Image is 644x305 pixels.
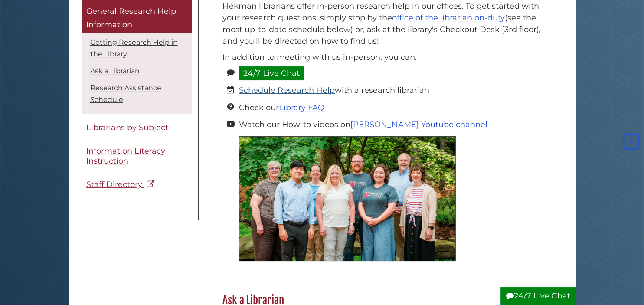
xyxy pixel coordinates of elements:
[392,13,505,23] a: office of the librarian on-duty
[82,142,192,171] a: Information Literacy Instruction
[222,0,546,47] p: Hekman librarians offer in-person research help in our offices. To get started with your research...
[279,103,324,112] a: Library FAQ
[82,175,192,195] a: Staff Directory
[239,85,545,96] li: with a research librarian
[86,7,176,30] span: General Research Help Information
[621,137,642,146] a: Back to Top
[90,67,140,75] a: Ask a Librarian
[90,84,161,104] a: Research Assistance Schedule
[82,118,192,138] a: Librarians by Subject
[86,123,168,132] span: Librarians by Subject
[86,147,165,166] span: Information Literacy Instruction
[239,119,545,131] li: Watch our How-to videos on
[86,180,142,190] span: Staff Directory
[90,38,178,58] a: Getting Research Help in the Library
[239,66,304,80] a: 24/7 Live Chat
[239,102,545,114] li: Check our
[239,85,335,95] a: Schedule Research Help
[350,120,487,129] a: [PERSON_NAME] Youtube channel
[500,287,576,305] button: 24/7 Live Chat
[222,52,546,63] p: In addition to meeting with us in-person, you can:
